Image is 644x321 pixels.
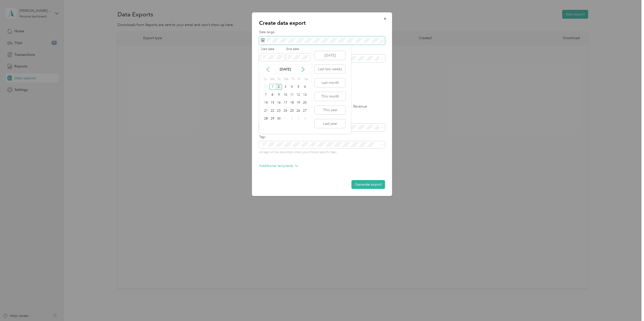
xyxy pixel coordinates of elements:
[259,163,298,168] p: Additional recipients
[276,108,282,114] div: 23
[263,84,269,90] div: 31
[263,76,267,83] div: Su
[302,108,308,114] div: 27
[297,76,302,83] div: Fr
[269,108,276,114] div: 22
[259,30,385,35] label: Date range
[289,108,295,114] div: 25
[295,116,302,122] div: 3
[276,116,282,122] div: 30
[616,293,644,321] iframe: Everlance-gr Chat Button Frame
[282,92,289,98] div: 10
[276,92,282,98] div: 9
[289,116,295,122] div: 2
[303,76,308,83] div: Sa
[263,108,269,114] div: 21
[259,135,385,139] label: Tags
[282,116,289,122] div: 1
[348,105,367,108] label: Revenue
[263,92,269,98] div: 7
[302,92,308,98] div: 13
[289,92,295,98] div: 11
[269,116,276,122] div: 29
[263,100,269,106] div: 14
[282,108,289,114] div: 24
[269,92,276,98] div: 8
[302,84,308,90] div: 6
[352,180,385,189] button: Generate export
[282,100,289,106] div: 17
[302,100,308,106] div: 20
[282,84,289,90] div: 3
[315,106,345,114] button: This year
[269,84,276,90] div: 1
[275,67,296,72] p: [DATE]
[290,76,295,83] div: Th
[295,108,302,114] div: 26
[283,76,289,83] div: We
[259,19,385,27] p: Create data export
[261,47,285,52] label: Start date
[315,65,345,73] button: Last two weeks
[263,116,269,122] div: 28
[289,84,295,90] div: 4
[295,100,302,106] div: 19
[315,51,345,60] button: [DATE]
[295,84,302,90] div: 5
[276,76,281,83] div: Tu
[315,78,345,87] button: Last month
[269,76,275,83] div: Mo
[286,47,310,52] label: End date
[289,100,295,106] div: 18
[315,119,345,128] button: Last year
[302,116,308,122] div: 4
[315,92,345,101] button: This month
[276,84,282,90] div: 2
[259,150,385,155] p: All tags will be exported unless you choose specific tags.
[295,92,302,98] div: 12
[269,100,276,106] div: 15
[276,100,282,106] div: 16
